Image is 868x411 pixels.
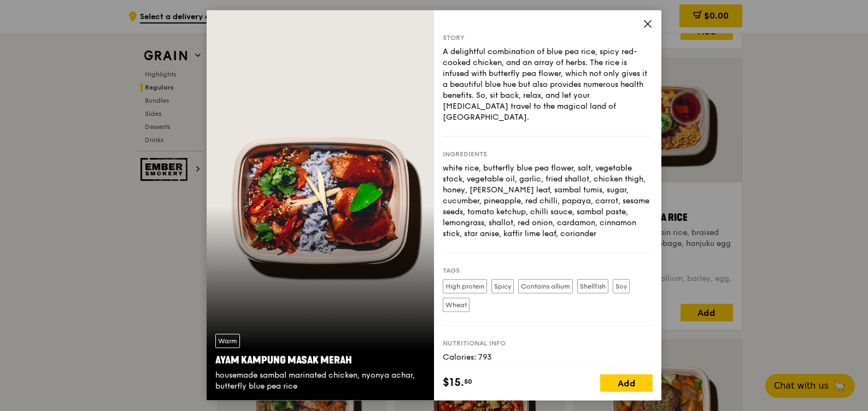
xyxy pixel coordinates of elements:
div: Tags [443,266,653,275]
label: Shellfish [577,279,608,293]
label: Wheat [443,298,470,312]
div: A delightful combination of blue pea rice, spicy red-cooked chicken, and an array of herbs. The r... [443,46,653,123]
div: white rice, butterfly blue pea flower, salt, vegetable stock, vegetable oil, garlic, fried shallo... [443,163,653,239]
label: Spicy [491,279,514,293]
span: 50 [464,377,472,386]
div: Story [443,33,653,42]
label: High protein [443,279,487,293]
div: Ayam Kampung Masak Merah [215,353,425,368]
span: $15. [443,374,464,391]
div: Calories: 793 [443,352,653,363]
div: Warm [215,334,240,348]
label: Soy [613,279,630,293]
div: Nutritional info [443,339,653,348]
div: housemade sambal marinated chicken, nyonya achar, butterfly blue pea rice [215,370,425,392]
div: Add [600,374,653,392]
label: Contains allium [518,279,573,293]
div: Ingredients [443,150,653,158]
